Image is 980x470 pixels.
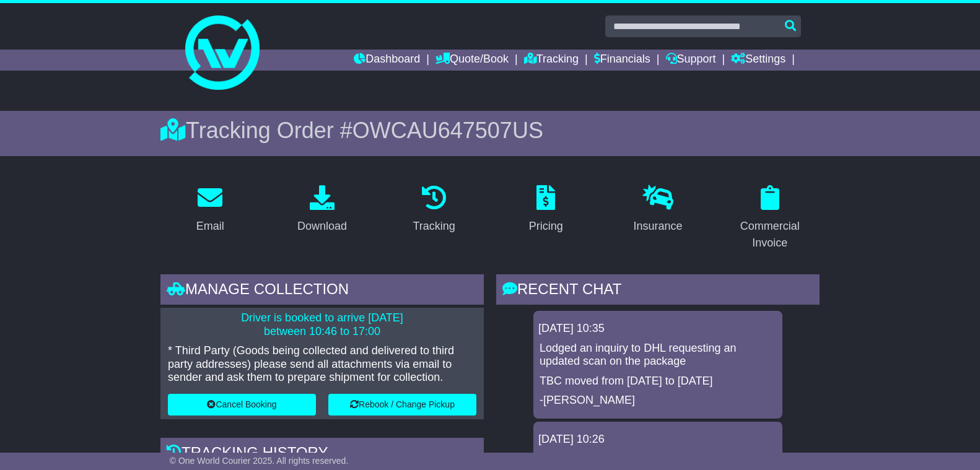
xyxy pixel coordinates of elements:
a: Support [666,50,716,71]
a: Download [289,181,355,239]
a: Email [188,181,232,239]
button: Cancel Booking [168,394,316,416]
div: Email [196,218,224,235]
div: Tracking [413,218,455,235]
a: Settings [731,50,785,71]
a: Financials [594,50,650,71]
a: Pricing [521,181,571,239]
a: Insurance [625,181,690,239]
a: Tracking [524,50,579,71]
a: Dashboard [354,50,420,71]
p: -[PERSON_NAME] [540,394,776,407]
p: TBC moved from [DATE] to [DATE] [540,375,776,388]
p: * Third Party (Goods being collected and delivered to third party addresses) please send all atta... [168,344,476,385]
a: Quote/Book [435,50,509,71]
div: [DATE] 10:35 [538,322,777,336]
button: Rebook / Change Pickup [328,394,476,416]
div: Insurance [633,218,682,235]
p: Lodged an inquiry to DHL requesting an updated scan on the package [540,342,776,368]
a: Tracking [405,181,463,239]
div: Commercial Invoice [728,218,812,251]
div: RECENT CHAT [496,274,820,308]
span: © One World Courier 2025. All rights reserved. [170,456,349,466]
div: [DATE] 10:26 [538,433,777,446]
p: Driver is booked to arrive [DATE] between 10:46 to 17:00 [168,311,476,338]
div: Tracking Order # [160,117,820,144]
span: OWCAU647507US [352,118,543,143]
div: Download [297,218,347,235]
div: Manage collection [160,274,484,308]
a: Commercial Invoice [720,181,820,256]
div: Pricing [529,218,563,235]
